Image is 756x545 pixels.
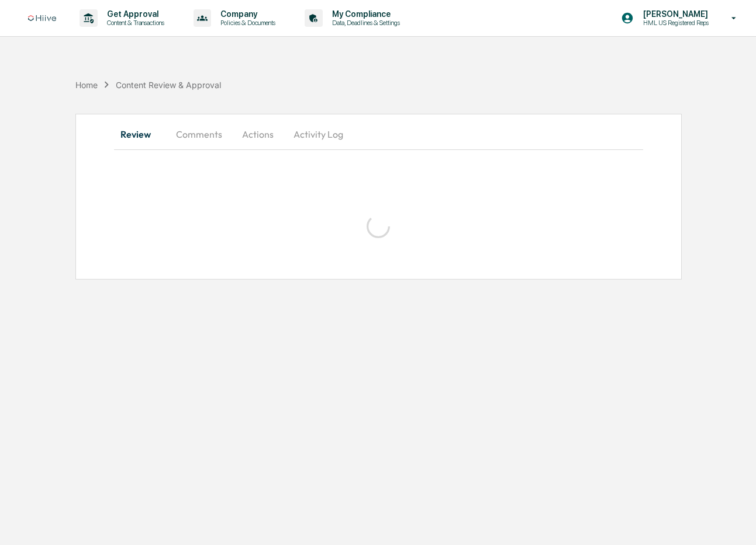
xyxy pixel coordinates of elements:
p: Data, Deadlines & Settings [323,19,406,27]
img: logo [28,15,56,22]
div: secondary tabs example [114,120,643,148]
p: Content & Transactions [98,19,170,27]
p: Policies & Documents [211,19,281,27]
p: Company [211,9,281,19]
p: [PERSON_NAME] [634,9,714,19]
p: My Compliance [323,9,406,19]
button: Actions [232,120,284,148]
p: HML US Registered Reps [634,19,714,27]
div: Content Review & Approval [116,80,221,90]
p: Get Approval [98,9,170,19]
button: Activity Log [284,120,353,148]
div: Home [75,80,98,90]
button: Review [114,120,167,148]
button: Comments [167,120,232,148]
